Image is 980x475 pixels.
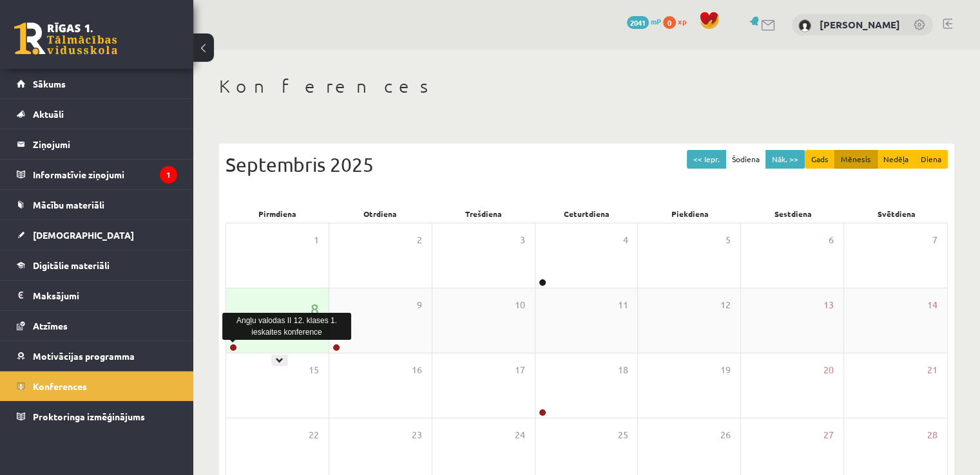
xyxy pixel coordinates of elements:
[17,69,177,98] a: Sākums
[720,428,731,442] span: 26
[33,411,145,422] span: Proktoringa izmēģinājums
[226,150,948,179] div: Septembris 2025
[829,233,834,247] span: 6
[432,205,535,223] div: Trešdiena
[17,190,177,219] a: Mācību materiāli
[17,99,177,129] a: Aktuāli
[927,363,937,377] span: 21
[823,428,834,442] span: 27
[17,160,177,189] a: Informatīvie ziņojumi1
[515,298,525,312] span: 10
[160,166,177,183] i: 1
[535,205,638,223] div: Ceturtdiena
[914,150,948,169] button: Diena
[17,220,177,250] a: [DEMOGRAPHIC_DATA]
[329,205,432,223] div: Otrdiena
[309,428,319,442] span: 22
[17,341,177,371] a: Motivācijas programma
[720,298,731,312] span: 12
[17,129,177,159] a: Ziņojumi
[725,150,766,169] button: Šodiena
[33,350,135,362] span: Motivācijas programma
[33,281,177,310] legend: Maksājumi
[412,363,422,377] span: 16
[33,199,104,210] span: Mācību materiāli
[417,233,422,247] span: 2
[515,363,525,377] span: 17
[17,402,177,431] a: Proktoringa izmēģinājums
[720,363,731,377] span: 19
[412,428,422,442] span: 23
[617,363,628,377] span: 18
[725,233,731,247] span: 5
[219,75,954,97] h1: Konferences
[33,108,64,120] span: Aktuāli
[33,320,68,331] span: Atzīmes
[17,250,177,280] a: Digitālie materiāli
[823,363,834,377] span: 20
[14,23,117,55] a: Rīgas 1. Tālmācības vidusskola
[932,233,937,247] span: 7
[226,205,329,223] div: Pirmdiena
[765,150,805,169] button: Nāk. >>
[222,313,351,340] div: Angļu valodas II 12. klases 1. ieskaites konference
[417,298,422,312] span: 9
[33,259,110,271] span: Digitālie materiāli
[33,78,66,89] span: Sākums
[663,16,693,26] a: 0 xp
[663,16,676,29] span: 0
[311,298,319,320] span: 8
[834,150,878,169] button: Mēnesis
[33,229,134,241] span: [DEMOGRAPHIC_DATA]
[617,428,628,442] span: 25
[515,428,525,442] span: 24
[805,150,835,169] button: Gads
[742,205,845,223] div: Sestdiena
[845,205,948,223] div: Svētdiena
[927,428,937,442] span: 28
[520,233,525,247] span: 3
[678,16,686,26] span: xp
[639,205,742,223] div: Piekdiena
[627,16,661,26] a: 2041 mP
[627,16,649,29] span: 2041
[17,311,177,340] a: Atzīmes
[823,298,834,312] span: 13
[17,281,177,310] a: Maksājumi
[33,380,87,392] span: Konferences
[17,371,177,401] a: Konferences
[651,16,661,26] span: mP
[820,18,900,31] a: [PERSON_NAME]
[927,298,937,312] span: 14
[33,160,177,189] legend: Informatīvie ziņojumi
[309,363,319,377] span: 15
[314,233,319,247] span: 1
[622,233,628,247] span: 4
[687,150,726,169] button: << Iepr.
[33,129,177,159] legend: Ziņojumi
[877,150,915,169] button: Nedēļa
[617,298,628,312] span: 11
[798,19,811,32] img: Raivo Rutks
